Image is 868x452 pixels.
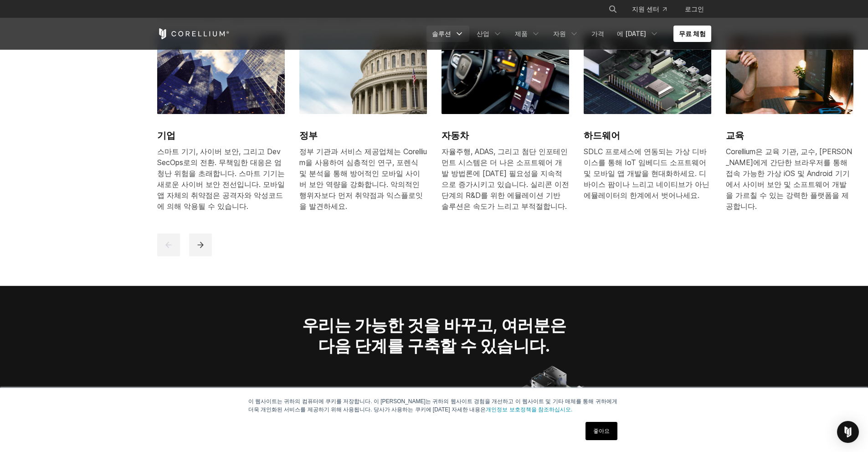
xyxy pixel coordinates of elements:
[157,130,175,141] font: 기업
[442,147,569,211] font: 자율주행, ADAS, 그리고 첨단 인포테인먼트 시스템은 더 나은 소프트웨어 개발 방법론에 [DATE] 필요성을 지속적으로 증가시키고 있습니다. 실리콘 이전 단계의 R&D를 위...
[442,130,469,141] font: 자동차
[597,1,711,17] div: 탐색 메뉴
[591,30,604,37] font: 가격
[302,315,566,355] font: 우리는 가능한 것을 바꾸고, 여러분은 다음 단계를 구축할 수 있습니다.
[726,130,744,141] font: 교육
[584,130,620,141] font: 하드웨어
[248,398,617,413] font: 이 웹사이트는 귀하의 컴퓨터에 쿠키를 저장합니다. 이 [PERSON_NAME]는 귀하의 웹사이트 경험을 개선하고 이 웹사이트 및 기타 매체를 통해 귀하에게 더욱 개인화된 서비...
[486,406,572,413] a: 개인정보 보호정책을 참조하십시오.
[584,35,711,212] a: 하드웨어 하드웨어 SDLC 프로세스에 연동되는 가상 디바이스를 통해 IoT 임베디드 소프트웨어 및 모바일 앱 개발을 현대화하세요. 디바이스 팜이나 느리고 네이티브가 아닌 에뮬...
[299,130,318,141] font: 정부
[157,35,285,223] a: 기업 기업 스마트 기기, 사이버 보안, 그리고 DevSecOps로의 전환. 무책임한 대응은 엄청난 위험을 초래합니다. 스마트 기기는 새로운 사이버 보안 전선입니다. 모바일 앱...
[515,30,528,37] font: 제품
[442,35,569,223] a: 자동차 자동차 자율주행, ADAS, 그리고 첨단 인포테인먼트 시스템은 더 나은 소프트웨어 개발 방법론에 [DATE] 필요성을 지속적으로 증가시키고 있습니다. 실리콘 이전 단계...
[157,28,230,39] a: 코렐리움 홈
[432,30,451,37] font: 솔루션
[477,30,489,37] font: 산업
[584,147,709,200] font: SDLC 프로세스에 연동되는 가상 디바이스를 통해 IoT 임베디드 소프트웨어 및 모바일 앱 개발을 현대화하세요. 디바이스 팜이나 느리고 네이티브가 아닌 에뮬레이터의 한계에서 ...
[593,428,610,434] font: 좋아요
[617,30,646,37] font: 에 [DATE]
[299,35,427,114] img: 정부
[726,147,852,211] font: Corellium은 교육 기관, 교수, [PERSON_NAME]에게 간단한 브라우저를 통해 접속 가능한 가상 iOS 및 Android 기기에서 사이버 보안 및 소프트웨어 개발...
[605,1,621,17] button: 찾다
[157,147,285,211] font: 스마트 기기, 사이버 보안, 그리고 DevSecOps로의 전환. 무책임한 대응은 엄청난 위험을 초래합니다. 스마트 기기는 새로운 사이버 보안 전선입니다. 모바일 앱 자체의 취...
[299,147,427,211] font: 정부 기관과 서비스 제공업체는 Corellium을 사용하여 심층적인 연구, 포렌식 및 분석을 통해 방어적인 모바일 사이버 보안 역량을 강화합니다. 악의적인 행위자보다 먼저 취...
[632,5,659,13] font: 지원 센터
[157,234,180,256] button: 이전의
[726,35,853,114] img: 교육
[442,35,569,114] img: 자동차
[679,30,706,37] font: 무료 체험
[584,35,711,114] img: 하드웨어
[426,26,711,42] div: 탐색 메뉴
[189,234,212,256] button: 다음
[586,422,617,440] a: 좋아요
[299,35,427,223] a: 정부 정부 정부 기관과 서비스 제공업체는 Corellium을 사용하여 심층적인 연구, 포렌식 및 분석을 통해 방어적인 모바일 사이버 보안 역량을 강화합니다. 악의적인 행위자보...
[553,30,566,37] font: 자원
[837,421,859,443] div: Open Intercom Messenger
[157,35,285,114] img: 기업
[685,5,704,13] font: 로그인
